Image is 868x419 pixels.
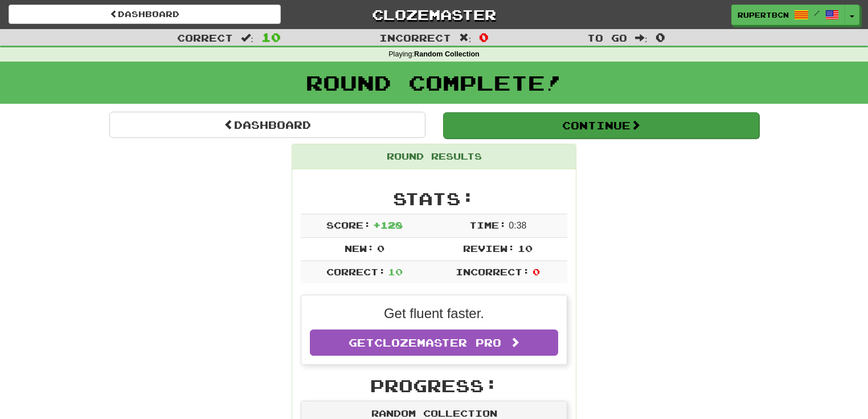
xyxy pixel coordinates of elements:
[635,33,648,43] span: :
[177,32,233,43] span: Correct
[731,5,845,25] a: RupertBCN /
[292,144,576,169] div: Round Results
[587,32,627,43] span: To go
[469,219,506,230] span: Time:
[241,33,253,43] span: :
[377,243,384,254] span: 0
[443,112,759,139] button: Continue
[738,10,789,20] span: RupertBCN
[261,30,281,44] span: 10
[533,266,540,277] span: 0
[310,329,558,356] a: GetClozemaster Pro
[459,33,472,43] span: :
[109,112,425,138] a: Dashboard
[463,243,515,254] span: Review:
[379,32,451,43] span: Incorrect
[301,376,567,395] h2: Progress:
[326,266,386,277] span: Correct:
[310,304,558,323] p: Get fluent faster.
[479,30,489,44] span: 0
[414,50,480,58] strong: Random Collection
[9,5,281,24] a: Dashboard
[509,221,526,230] span: 0 : 38
[4,71,864,94] h1: Round Complete!
[518,243,533,254] span: 10
[456,266,530,277] span: Incorrect:
[345,243,374,254] span: New:
[374,336,501,349] span: Clozemaster Pro
[373,219,403,230] span: + 128
[326,219,371,230] span: Score:
[388,266,403,277] span: 10
[301,189,567,208] h2: Stats:
[656,30,665,44] span: 0
[814,9,820,17] span: /
[298,5,570,25] a: Clozemaster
